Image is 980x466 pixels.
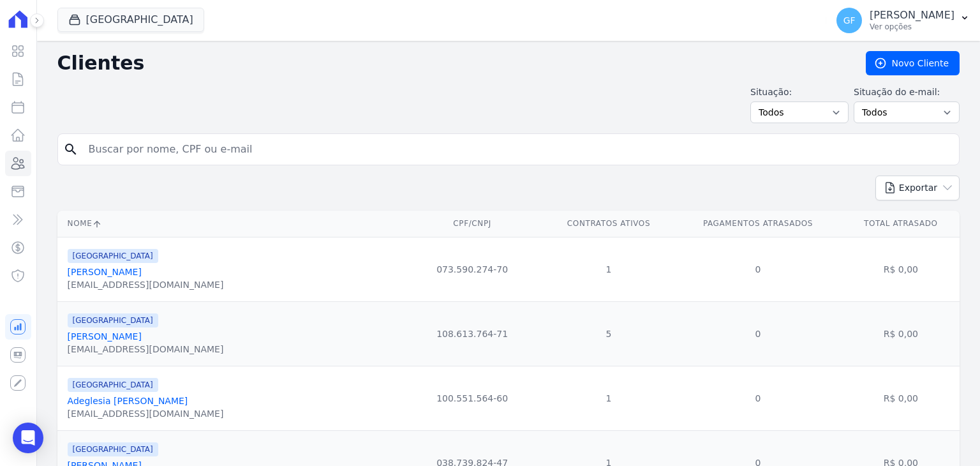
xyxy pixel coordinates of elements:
[826,3,980,38] button: GF [PERSON_NAME] Ver opções
[544,301,674,366] td: 5
[854,86,960,99] label: Situação do e-mail:
[68,313,158,327] span: [GEOGRAPHIC_DATA]
[842,237,960,301] td: R$ 0,00
[842,211,960,237] th: Total Atrasado
[842,366,960,430] td: R$ 0,00
[842,301,960,366] td: R$ 0,00
[81,137,954,162] input: Buscar por nome, CPF ou e-mail
[57,52,845,75] h2: Clientes
[750,86,849,99] label: Situação:
[57,211,401,237] th: Nome
[674,301,842,366] td: 0
[68,278,224,291] div: [EMAIL_ADDRESS][DOMAIN_NAME]
[63,142,78,157] i: search
[674,211,842,237] th: Pagamentos Atrasados
[866,51,960,75] a: Novo Cliente
[68,249,158,263] span: [GEOGRAPHIC_DATA]
[401,211,544,237] th: CPF/CNPJ
[674,366,842,430] td: 0
[13,423,43,453] div: Open Intercom Messenger
[68,407,224,420] div: [EMAIL_ADDRESS][DOMAIN_NAME]
[843,16,856,25] span: GF
[401,237,544,301] td: 073.590.274-70
[674,237,842,301] td: 0
[401,366,544,430] td: 100.551.564-60
[544,366,674,430] td: 1
[870,22,954,32] p: Ver opções
[870,9,954,22] p: [PERSON_NAME]
[68,396,188,406] a: Adeglesia [PERSON_NAME]
[401,301,544,366] td: 108.613.764-71
[68,442,158,456] span: [GEOGRAPHIC_DATA]
[68,343,224,356] div: [EMAIL_ADDRESS][DOMAIN_NAME]
[875,176,960,200] button: Exportar
[68,378,158,392] span: [GEOGRAPHIC_DATA]
[544,211,674,237] th: Contratos Ativos
[57,8,204,32] button: [GEOGRAPHIC_DATA]
[544,237,674,301] td: 1
[68,267,142,277] a: [PERSON_NAME]
[68,331,142,342] a: [PERSON_NAME]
